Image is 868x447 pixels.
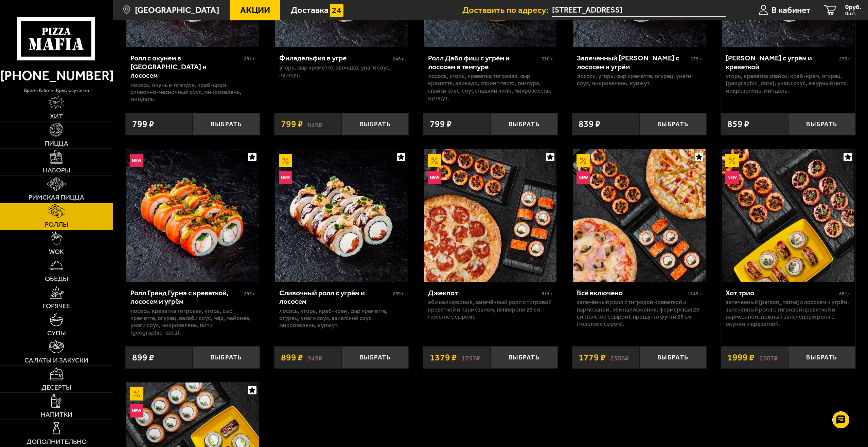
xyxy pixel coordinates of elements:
span: 330 г [542,56,553,62]
span: 881 г [839,291,850,297]
a: АкционныйНовинкаВсё включено [572,149,707,282]
img: 15daf4d41897b9f0e9f617042186c801.svg [330,4,343,17]
button: Выбрать [639,113,707,135]
div: Хот трио [726,288,837,297]
span: Римская пицца [29,194,84,201]
span: 915 г [542,291,553,297]
span: 839 ₽ [579,119,601,129]
span: Наборы [43,167,70,174]
span: Обеды [45,276,68,282]
button: Выбрать [639,346,707,368]
span: 1779 ₽ [579,353,606,362]
img: Новинка [428,171,441,184]
span: 899 ₽ [281,353,303,362]
div: [PERSON_NAME] с угрём и креветкой [726,54,837,71]
span: 859 ₽ [727,119,749,129]
span: Туристская улица, 38 [552,4,726,17]
span: Салаты и закуски [24,357,88,364]
s: 1757 ₽ [461,353,480,362]
div: Филадельфия в угре [279,54,391,62]
a: АкционныйНовинкаСливочный ролл с угрём и лососем [274,149,409,282]
p: Запечённый ролл с тигровой креветкой и пармезаном, Эби Калифорния, Фермерская 25 см (толстое с сы... [577,299,702,328]
input: Ваш адрес доставки [552,4,726,17]
span: 1345 г [688,291,702,297]
span: 799 ₽ [132,119,154,129]
span: Напитки [41,411,72,418]
img: Новинка [725,171,739,184]
span: Пицца [45,140,68,147]
span: Горячее [43,303,70,310]
span: 248 г [393,56,404,62]
span: 273 г [839,56,850,62]
img: Акционный [428,154,441,167]
div: Ролл Гранд Гурмэ с креветкой, лососем и угрём [130,288,242,306]
img: Всё включено [573,149,706,282]
p: Запеченный [PERSON_NAME] с лососем и угрём, Запечённый ролл с тигровой креветкой и пармезаном, Не... [726,299,850,328]
span: Доставка [291,6,329,15]
s: 949 ₽ [307,353,322,362]
img: Новинка [279,171,293,184]
img: Акционный [577,154,590,167]
span: 1999 ₽ [727,353,755,362]
span: Супы [47,330,66,337]
a: НовинкаРолл Гранд Гурмэ с креветкой, лососем и угрём [125,149,260,282]
s: 2306 ₽ [610,353,629,362]
span: 293 г [244,291,255,297]
img: Джекпот [424,149,557,282]
s: 849 ₽ [307,119,322,129]
p: угорь, Сыр креметте, авокадо, унаги соус, кунжут. [279,64,404,79]
img: Ролл Гранд Гурмэ с креветкой, лососем и угрём [126,149,259,282]
div: Ролл с окунем в [GEOGRAPHIC_DATA] и лососем [130,54,242,80]
img: Акционный [130,387,143,401]
button: Выбрать [193,113,260,135]
img: Хот трио [722,149,854,282]
div: Джекпот [428,288,540,297]
span: 0 руб. [845,4,861,11]
span: 279 г [690,56,702,62]
span: [GEOGRAPHIC_DATA] [135,6,219,15]
p: лосось, угорь, краб-крем, Сыр креметте, огурец, унаги соус, азиатский соус, микрозелень, кунжут. [279,308,404,329]
img: Новинка [577,171,590,184]
button: Выбрать [788,346,855,368]
span: Роллы [45,221,68,228]
p: лосось, креветка тигровая, угорь, Сыр креметте, огурец, васаби соус, мёд, майонез, унаги соус, ми... [130,308,255,336]
img: Акционный [725,154,739,167]
p: лосось, угорь, Сыр креметте, огурец, унаги соус, микрозелень, кунжут. [577,73,702,87]
span: В кабинет [772,6,811,15]
button: Выбрать [341,346,409,368]
span: 0 шт. [845,11,861,16]
button: Выбрать [788,113,855,135]
p: Эби Калифорния, Запечённый ролл с тигровой креветкой и пармезаном, Пепперони 25 см (толстое с сыр... [428,299,553,320]
s: 2307 ₽ [759,353,778,362]
div: Всё включено [577,288,686,297]
span: Дополнительно [26,439,87,445]
div: Запеченный [PERSON_NAME] с лососем и угрём [577,54,689,71]
a: АкционныйНовинкаДжекпот [423,149,557,282]
span: Доставить по адресу: [462,6,552,15]
button: Выбрать [341,113,409,135]
div: Сливочный ролл с угрём и лососем [279,288,391,306]
a: АкционныйНовинкаХот трио [721,149,855,282]
p: угорь, креветка спайси, краб-крем, огурец, [GEOGRAPHIC_DATA], унаги соус, ажурный чипс, микрозеле... [726,73,850,94]
p: лосось, угорь, креветка тигровая, Сыр креметте, авокадо, спринг-тесто, темпура, спайси соус, соус... [428,73,553,101]
img: Сливочный ролл с угрём и лососем [275,149,408,282]
span: 299 г [393,291,404,297]
span: 799 ₽ [430,119,452,129]
button: Выбрать [491,113,558,135]
p: лосось, окунь в темпуре, краб-крем, сливочно-чесночный соус, микрозелень, миндаль. [130,81,255,103]
span: 799 ₽ [281,119,303,129]
div: Ролл Дабл фиш с угрём и лососем в темпуре [428,54,540,71]
img: Новинка [130,154,143,167]
button: Выбрать [193,346,260,368]
span: Десерты [41,384,71,391]
span: Хит [50,113,63,120]
span: WOK [49,248,64,255]
span: 899 ₽ [132,353,154,362]
span: 1379 ₽ [430,353,457,362]
img: Новинка [130,404,143,417]
span: Акции [240,6,270,15]
img: Акционный [279,154,293,167]
button: Выбрать [491,346,558,368]
span: 291 г [244,56,255,62]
